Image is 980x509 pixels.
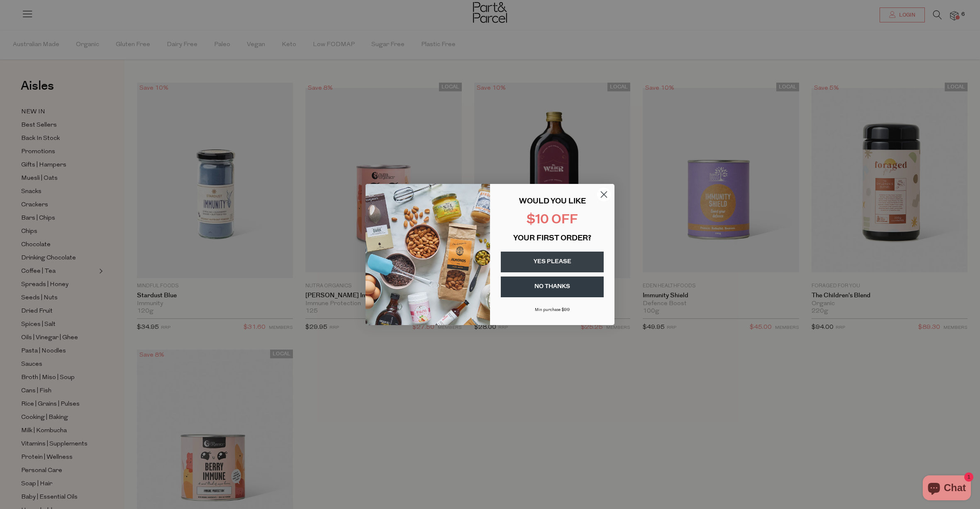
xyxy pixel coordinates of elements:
button: Close dialog [597,187,611,202]
span: Min purchase $99 [535,308,570,312]
button: YES PLEASE [501,252,604,272]
span: YOUR FIRST ORDER? [513,235,591,242]
img: 43fba0fb-7538-40bc-babb-ffb1a4d097bc.jpeg [366,184,490,325]
span: WOULD YOU LIKE [519,198,586,206]
inbox-online-store-chat: Shopify online store chat [920,475,973,502]
button: NO THANKS [501,277,604,297]
span: $10 OFF [527,214,578,227]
